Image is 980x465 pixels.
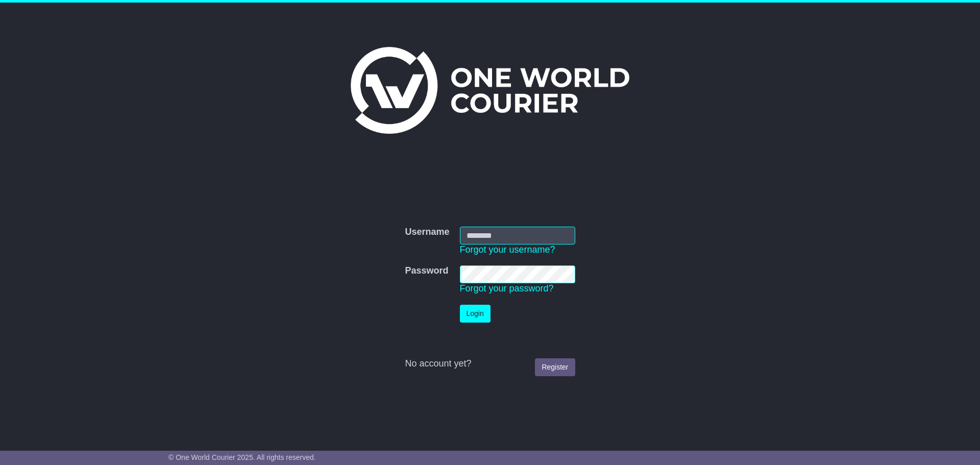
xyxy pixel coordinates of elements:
a: Register [535,358,575,376]
div: No account yet? [405,358,575,370]
img: One World [351,47,629,134]
span: © One World Courier 2025. All rights reserved. [168,453,316,461]
button: Login [460,305,491,323]
a: Forgot your username? [460,244,555,255]
a: Forgot your password? [460,283,554,293]
label: Password [405,265,448,277]
label: Username [405,227,449,238]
